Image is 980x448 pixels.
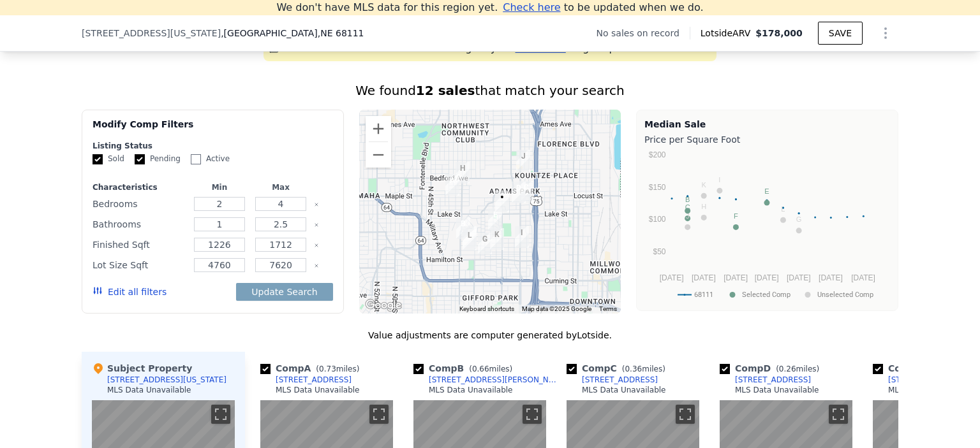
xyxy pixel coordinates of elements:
[701,181,706,189] text: K
[362,297,405,314] img: Google
[567,375,658,385] a: [STREET_ADDRESS]
[82,82,898,99] div: We found that match your search
[817,291,873,299] text: Unselected Comp
[93,141,333,151] div: Listing Status
[764,187,769,195] text: E
[413,375,561,385] a: [STREET_ADDRESS][PERSON_NAME]
[440,169,464,201] div: 4115 Binney St
[450,157,475,189] div: 3223 N 40th St
[644,118,890,131] div: Median Sale
[599,305,617,312] a: Terms (opens in new tab)
[771,365,824,373] span: ( miles)
[221,27,364,40] span: , [GEOGRAPHIC_DATA]
[276,375,352,385] div: [STREET_ADDRESS]
[514,176,538,208] div: 2857 Corby St
[734,212,738,220] text: F
[366,142,391,168] button: Zoom out
[366,116,391,141] button: Zoom in
[260,375,352,385] a: [STREET_ADDRESS]
[191,182,248,192] div: Min
[644,131,890,148] div: Price per Square Foot
[582,385,666,395] div: MLS Data Unavailable
[362,297,405,314] a: Open this area in Google Maps (opens a new window)
[735,385,819,395] div: MLS Data Unavailable
[93,154,124,164] label: Sold
[413,362,517,375] div: Comp B
[107,385,191,395] div: MLS Data Unavailable
[694,291,713,299] text: 68111
[649,150,666,159] text: $200
[644,148,890,308] div: A chart.
[873,20,898,46] button: Show Options
[276,385,360,395] div: MLS Data Unavailable
[819,273,843,282] text: [DATE]
[191,154,230,164] label: Active
[107,375,226,385] div: [STREET_ADDRESS][US_STATE]
[311,365,364,373] span: ( miles)
[82,329,898,342] div: Value adjustments are computer generated by Lotside .
[260,362,364,375] div: Comp A
[490,185,514,217] div: 3239 Ohio St
[459,305,514,314] button: Keyboard shortcuts
[135,154,145,164] input: Pending
[755,28,803,38] span: $178,000
[818,22,863,45] button: SAVE
[314,243,319,248] button: Clear
[429,385,513,395] div: MLS Data Unavailable
[93,256,186,274] div: Lot Size Sqft
[851,273,875,282] text: [DATE]
[93,154,103,164] input: Sold
[93,118,333,141] div: Modify Comp Filters
[191,154,201,164] input: Active
[685,196,690,203] text: B
[523,405,542,424] button: Toggle fullscreen view
[660,273,684,282] text: [DATE]
[742,291,791,299] text: Selected Comp
[779,365,796,373] span: 0.26
[724,273,748,282] text: [DATE]
[314,263,319,268] button: Clear
[318,28,364,38] span: , NE 68111
[82,27,221,40] span: [STREET_ADDRESS][US_STATE]
[701,27,755,40] span: Lotside ARV
[314,202,319,207] button: Clear
[507,177,531,208] div: 2724 N 30th St
[522,305,591,312] span: Map data ©2025 Google
[735,375,811,385] div: [STREET_ADDRESS]
[416,83,475,98] strong: 12 sales
[451,212,475,244] div: 3857 Parker St
[649,215,666,224] text: $100
[93,215,186,233] div: Bathrooms
[429,375,561,385] div: [STREET_ADDRESS][PERSON_NAME]
[701,203,706,210] text: H
[369,405,389,424] button: Toggle fullscreen view
[485,223,509,255] div: 3321 Franklin St
[253,182,309,192] div: Max
[720,362,824,375] div: Comp D
[755,273,779,282] text: [DATE]
[617,365,671,373] span: ( miles)
[685,203,690,211] text: C
[464,365,517,373] span: ( miles)
[781,205,785,213] text: L
[787,273,811,282] text: [DATE]
[93,195,186,213] div: Bedrooms
[457,224,482,256] div: 3824 Seward St
[625,365,642,373] span: 0.36
[796,215,802,223] text: G
[686,212,690,220] text: J
[718,176,720,184] text: I
[93,236,186,254] div: Finished Sqft
[829,405,848,424] button: Toggle fullscreen view
[649,183,666,192] text: $150
[472,365,489,373] span: 0.66
[314,222,319,228] button: Clear
[236,283,332,301] button: Update Search
[457,221,482,253] div: 3827 Franklin St
[483,203,507,235] div: 3370 Patrick Ave
[676,405,695,424] button: Toggle fullscreen view
[582,375,658,385] div: [STREET_ADDRESS]
[511,145,535,177] div: 2901 Pinkney St
[888,385,972,395] div: MLS Data Unavailable
[597,27,690,40] div: No sales on record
